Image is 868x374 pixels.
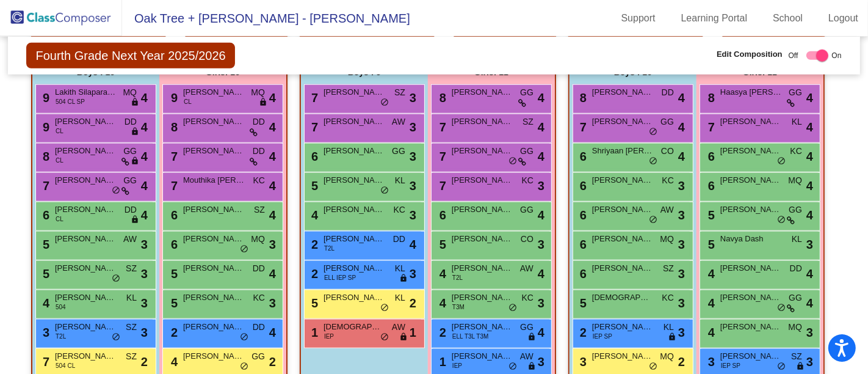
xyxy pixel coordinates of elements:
[112,332,120,342] span: do_not_disturb_alt
[592,145,653,157] span: Shriyaan [PERSON_NAME]
[777,156,786,166] span: do_not_disturb_alt
[308,179,318,193] span: 5
[705,91,715,105] span: 8
[308,326,318,339] span: 1
[612,9,665,28] a: Support
[789,86,802,99] span: GG
[577,296,587,310] span: 5
[523,116,533,128] span: SZ
[790,262,802,275] span: DD
[678,235,685,254] span: 3
[777,362,786,372] span: do_not_disturb_alt
[55,86,116,98] span: Lakith Silaparasetti
[26,43,234,68] span: Fourth Grade Next Year 2025/2026
[308,91,318,105] span: 7
[141,177,148,195] span: 4
[123,86,137,99] span: MQ
[112,274,120,284] span: do_not_disturb_alt
[112,186,120,196] span: do_not_disturb_alt
[705,326,715,339] span: 4
[240,244,248,254] span: do_not_disturb_alt
[251,86,265,99] span: MQ
[131,127,139,137] span: lock
[678,89,685,107] span: 4
[269,89,276,107] span: 4
[660,350,674,363] span: MQ
[452,302,465,312] span: T3M
[792,116,802,128] span: KL
[671,9,758,28] a: Learning Portal
[452,116,513,128] span: [PERSON_NAME]
[788,174,802,187] span: MQ
[410,323,416,342] span: 1
[308,208,318,222] span: 4
[777,215,786,225] span: do_not_disturb_alt
[577,179,587,193] span: 6
[410,206,416,224] span: 3
[538,353,544,371] span: 3
[40,208,49,222] span: 6
[452,291,513,304] span: [PERSON_NAME]
[662,291,674,304] span: KC
[538,294,544,312] span: 3
[662,174,674,187] span: KC
[308,238,318,251] span: 2
[56,361,75,370] span: 504 CL
[592,204,653,216] span: [PERSON_NAME]
[678,177,685,195] span: 3
[452,262,513,274] span: [PERSON_NAME]
[324,233,385,245] span: [PERSON_NAME]
[592,116,653,128] span: [PERSON_NAME]
[660,204,674,216] span: AW
[183,86,244,98] span: [PERSON_NAME]
[410,235,416,254] span: 4
[806,265,813,283] span: 4
[392,321,405,334] span: AW
[40,120,49,134] span: 9
[56,302,66,312] span: 504
[40,238,49,251] span: 5
[55,291,116,304] span: [PERSON_NAME]
[452,332,488,341] span: ELL T3L T3M
[678,323,685,342] span: 3
[663,262,674,275] span: SZ
[705,296,715,310] span: 4
[705,355,715,369] span: 3
[538,206,544,224] span: 4
[269,118,276,136] span: 4
[720,321,781,333] span: [PERSON_NAME]
[789,50,798,61] span: Off
[705,179,715,193] span: 6
[55,321,116,333] span: [PERSON_NAME]
[183,174,244,186] span: Mouthika [PERSON_NAME]
[678,147,685,166] span: 4
[308,120,318,134] span: 7
[538,118,544,136] span: 4
[520,86,533,99] span: GG
[520,145,533,158] span: GG
[394,86,405,99] span: SZ
[520,204,533,216] span: GG
[125,116,137,128] span: DD
[592,262,653,274] span: [PERSON_NAME]
[269,294,276,312] span: 3
[308,150,318,163] span: 6
[720,350,781,362] span: [PERSON_NAME]
[436,296,446,310] span: 4
[806,206,813,224] span: 4
[520,262,533,275] span: AW
[399,274,408,284] span: lock
[720,86,781,98] span: Haasya [PERSON_NAME]
[705,267,715,280] span: 4
[508,303,517,313] span: do_not_disturb_alt
[126,321,137,334] span: SZ
[141,323,148,342] span: 3
[253,291,265,304] span: KC
[806,147,813,166] span: 4
[141,353,148,371] span: 2
[55,174,116,186] span: [PERSON_NAME]
[508,156,517,166] span: do_not_disturb_alt
[380,98,389,108] span: do_not_disturb_alt
[520,350,533,363] span: AW
[40,296,49,310] span: 4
